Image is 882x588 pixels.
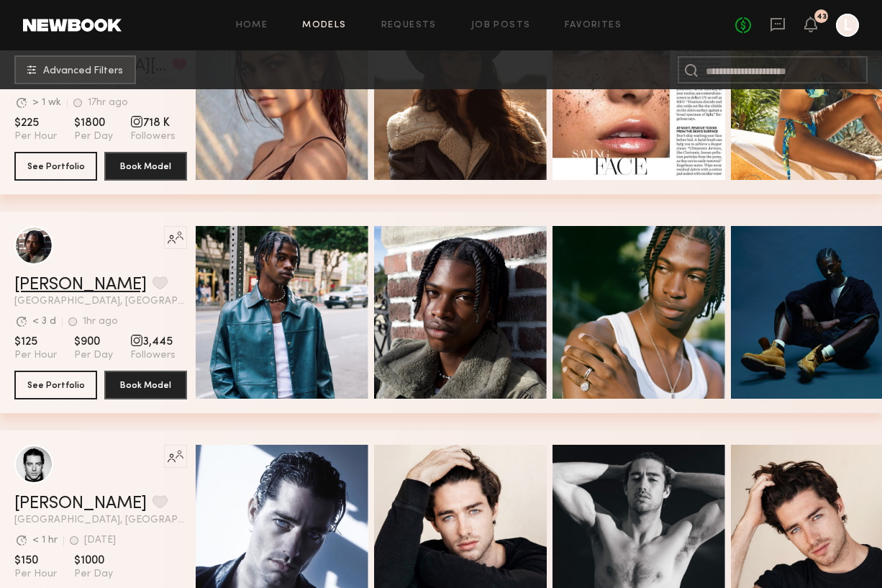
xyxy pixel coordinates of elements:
[74,130,113,143] span: Per Day
[32,535,58,546] div: < 1 hr
[14,130,57,143] span: Per Hour
[74,349,113,362] span: Per Day
[471,21,531,30] a: Job Posts
[14,152,97,181] button: See Portfolio
[130,335,176,349] span: 3,445
[14,515,187,525] span: [GEOGRAPHIC_DATA], [GEOGRAPHIC_DATA]
[43,66,123,76] span: Advanced Filters
[32,98,61,108] div: > 1 wk
[836,14,859,37] a: L
[74,553,113,568] span: $1000
[14,495,147,512] a: [PERSON_NAME]
[130,130,176,143] span: Followers
[104,152,187,181] button: Book Model
[381,21,437,30] a: Requests
[302,21,346,30] a: Models
[14,55,136,84] button: Advanced Filters
[74,335,113,349] span: $900
[14,349,57,362] span: Per Hour
[236,21,268,30] a: Home
[14,297,187,307] span: [GEOGRAPHIC_DATA], [GEOGRAPHIC_DATA]
[14,553,57,568] span: $150
[130,116,176,130] span: 718 K
[565,21,622,30] a: Favorites
[74,568,113,581] span: Per Day
[84,535,116,546] div: [DATE]
[88,98,128,108] div: 17hr ago
[817,13,827,21] div: 43
[104,371,187,399] button: Book Model
[130,349,176,362] span: Followers
[14,276,147,294] a: [PERSON_NAME]
[14,335,57,349] span: $125
[74,116,113,130] span: $1800
[14,116,57,130] span: $225
[83,317,118,327] div: 1hr ago
[32,317,56,327] div: < 3 d
[14,568,57,581] span: Per Hour
[14,371,97,399] button: See Portfolio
